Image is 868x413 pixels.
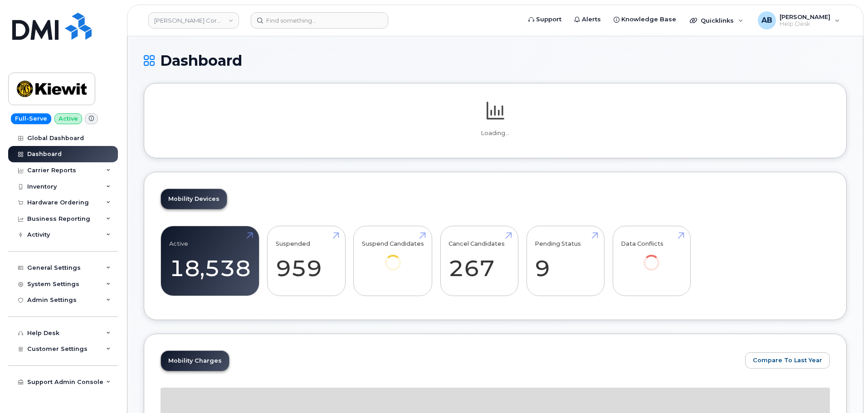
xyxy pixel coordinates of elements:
[161,129,830,137] p: Loading...
[449,231,510,291] a: Cancel Candidates 267
[621,231,682,283] a: Data Conflicts
[276,231,337,291] a: Suspended 959
[144,53,847,68] h1: Dashboard
[362,231,424,283] a: Suspend Candidates
[161,351,229,371] a: Mobility Charges
[169,231,251,291] a: Active 18,538
[745,352,830,369] button: Compare To Last Year
[535,231,596,291] a: Pending Status 9
[161,189,227,209] a: Mobility Devices
[753,356,822,364] span: Compare To Last Year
